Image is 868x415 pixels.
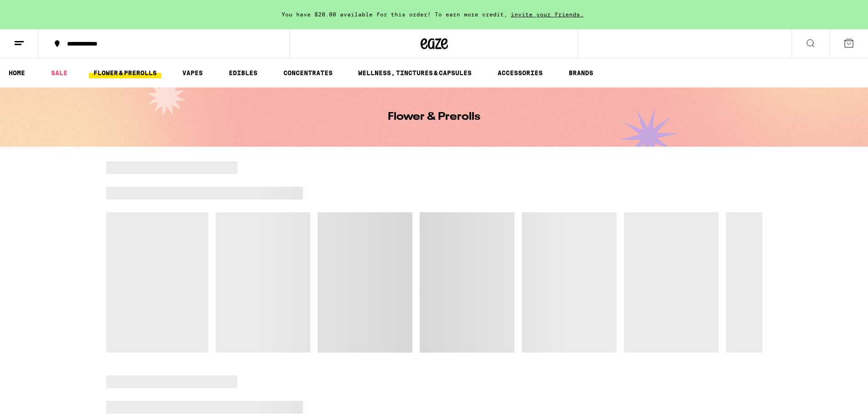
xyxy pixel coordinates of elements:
[89,67,161,78] a: FLOWER & PREROLLS
[282,11,508,17] span: You have $20.00 available for this order! To earn more credit,
[354,67,476,78] a: WELLNESS, TINCTURES & CAPSULES
[46,67,72,78] a: SALE
[388,112,480,123] h1: Flower & Prerolls
[493,67,547,78] a: ACCESSORIES
[508,11,587,17] span: invite your friends.
[4,67,30,78] a: HOME
[279,67,337,78] a: CONCENTRATES
[564,67,598,78] a: BRANDS
[178,67,207,78] a: VAPES
[224,67,262,78] a: EDIBLES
